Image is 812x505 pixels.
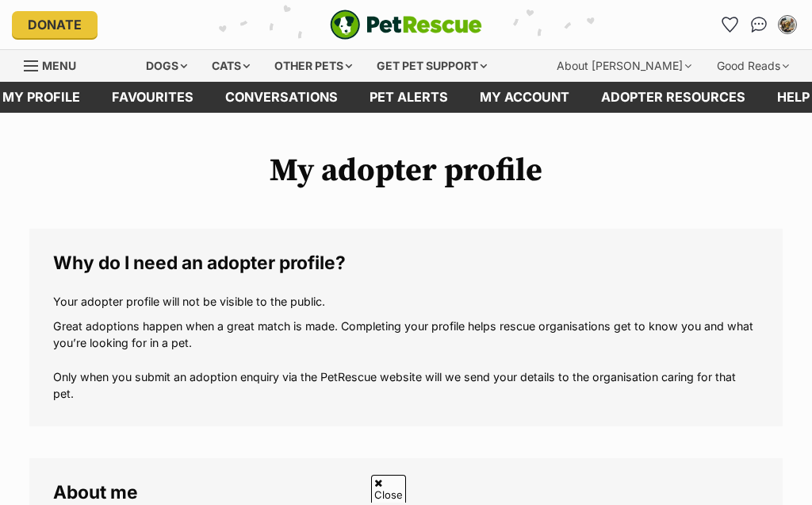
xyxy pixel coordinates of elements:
[371,475,406,503] span: Close
[330,10,482,40] a: PetRescue
[706,50,800,82] div: Good Reads
[29,229,783,426] fieldset: Why do I need an adopter profile?
[12,11,98,38] a: Donate
[201,50,261,82] div: Cats
[53,252,759,273] legend: Why do I need an adopter profile?
[775,12,800,37] button: My account
[354,82,464,113] a: Pet alerts
[366,50,498,82] div: Get pet support
[546,50,703,82] div: About [PERSON_NAME]
[96,82,209,113] a: Favourites
[263,50,363,82] div: Other pets
[53,293,759,310] p: Your adopter profile will not be visible to the public.
[718,12,800,37] ul: Account quick links
[209,82,354,113] a: conversations
[585,82,761,113] a: Adopter resources
[53,318,759,403] p: Great adoptions happen when a great match is made. Completing your profile helps rescue organisat...
[29,152,783,189] h1: My adopter profile
[53,482,759,503] legend: About me
[464,82,585,113] a: My account
[718,12,743,37] a: Favourites
[135,50,198,82] div: Dogs
[330,10,482,40] img: logo-e224e6f780fb5917bec1dbf3a21bbac754714ae5b6737aabdf751b685950b380.svg
[42,59,76,72] span: Menu
[24,50,87,79] a: Menu
[751,17,768,33] img: chat-41dd97257d64d25036548639549fe6c8038ab92f7586957e7f3b1b290dea8141.svg
[779,17,795,33] img: Annika Morrison profile pic
[746,12,772,37] a: Conversations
